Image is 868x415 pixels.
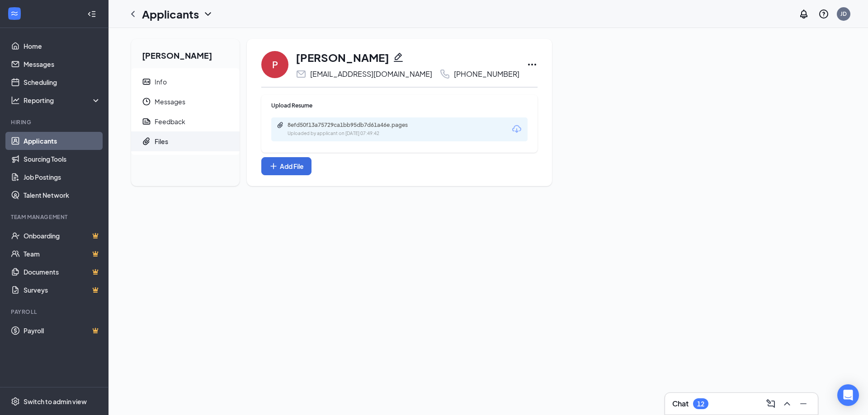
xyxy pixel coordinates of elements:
[24,132,101,150] a: Applicants
[277,121,423,137] a: Paperclip8efd50f13a75729ca1bb95db7d61a46e.pagesUploaded by applicant on [DATE] 07:49:42
[24,245,101,263] a: TeamCrown
[142,77,151,86] svg: ContactCard
[155,77,167,86] div: Info
[24,55,101,73] a: Messages
[271,102,528,109] div: Upload Resume
[11,118,99,126] div: Hiring
[527,59,538,70] svg: Ellipses
[765,398,776,409] svg: ComposeMessage
[310,70,432,79] div: [EMAIL_ADDRESS][DOMAIN_NAME]
[87,9,96,19] svg: Collapse
[764,396,778,411] button: ComposeMessage
[10,9,19,18] svg: WorkstreamLogo
[439,69,450,79] svg: Phone
[11,96,20,105] svg: Analysis
[24,281,101,299] a: SurveysCrown
[131,92,240,112] a: ClockMessages
[24,186,101,204] a: Talent Network
[24,96,101,105] div: Reporting
[131,39,240,68] h2: [PERSON_NAME]
[142,117,151,126] svg: Report
[672,399,689,409] h3: Chat
[24,73,101,91] a: Scheduling
[11,308,99,316] div: Payroll
[24,37,101,55] a: Home
[818,9,829,19] svg: QuestionInfo
[454,70,519,79] div: [PHONE_NUMBER]
[155,137,168,146] div: Files
[131,112,240,131] a: ReportFeedback
[155,92,232,112] span: Messages
[11,397,20,406] svg: Settings
[24,263,101,281] a: DocumentsCrown
[798,9,809,19] svg: Notifications
[142,6,199,22] h1: Applicants
[269,162,278,171] svg: Plus
[11,213,99,221] div: Team Management
[24,227,101,245] a: OnboardingCrown
[296,50,389,65] h1: [PERSON_NAME]
[24,322,101,340] a: PayrollCrown
[840,10,847,18] div: JD
[261,157,311,175] button: Add FilePlus
[24,150,101,168] a: Sourcing Tools
[780,396,794,411] button: ChevronUp
[131,131,240,151] a: PaperclipFiles
[288,130,423,137] div: Uploaded by applicant on [DATE] 07:49:42
[288,121,414,129] div: 8efd50f13a75729ca1bb95db7d61a46e.pages
[796,396,811,411] button: Minimize
[697,400,704,408] div: 12
[277,121,284,129] svg: Paperclip
[127,9,138,19] svg: ChevronLeft
[511,124,522,135] svg: Download
[782,398,793,409] svg: ChevronUp
[24,168,101,186] a: Job Postings
[837,384,859,406] div: Open Intercom Messenger
[155,117,185,126] div: Feedback
[24,397,87,406] div: Switch to admin view
[798,398,809,409] svg: Minimize
[272,58,278,71] div: P
[142,97,151,106] svg: Clock
[296,69,307,79] svg: Email
[203,9,213,19] svg: ChevronDown
[393,52,404,63] svg: Pencil
[142,137,151,146] svg: Paperclip
[131,72,240,92] a: ContactCardInfo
